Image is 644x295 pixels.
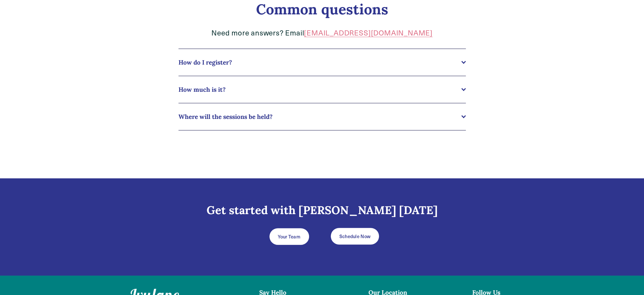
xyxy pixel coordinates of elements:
[178,28,466,37] p: Need more answers? Email
[178,86,461,93] span: How much is it?
[178,49,466,76] button: How do I register?
[269,228,309,245] a: Your Team
[178,103,466,130] button: Where will the sessions be held?
[331,228,379,245] a: Schedule Now
[304,28,432,37] a: [EMAIL_ADDRESS][DOMAIN_NAME]
[178,58,461,66] span: How do I register?
[178,113,461,120] span: Where will the sessions be held?
[178,1,466,18] h2: Common questions
[178,76,466,103] button: How much is it?
[131,203,514,217] h3: Get started with [PERSON_NAME] [DATE]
